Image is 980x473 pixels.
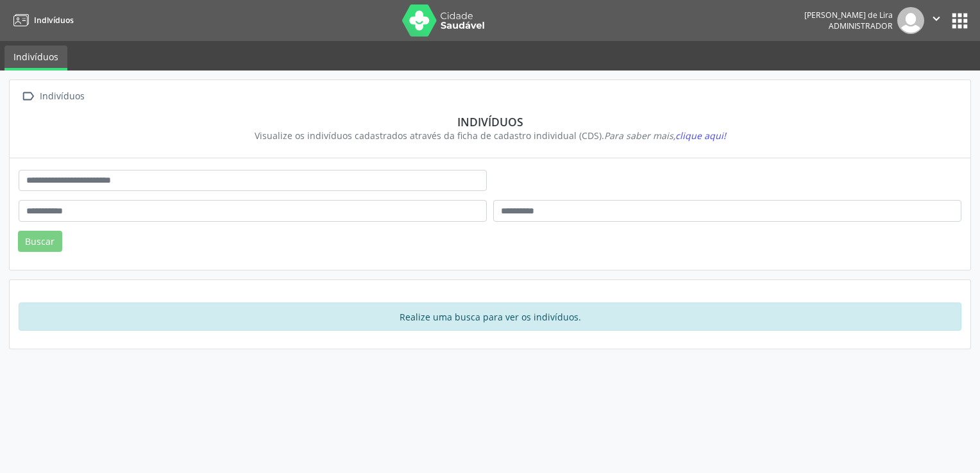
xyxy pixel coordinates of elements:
[34,15,74,26] span: Indivíduos
[37,87,87,106] div: Indivíduos
[19,303,961,331] div: Realize uma busca para ver os indivíduos.
[4,46,67,71] a: Indivíduos
[28,115,952,129] div: Indivíduos
[19,87,87,106] a:  Indivíduos
[604,129,726,142] i: Para saber mais,
[28,129,952,142] div: Visualize os indivíduos cadastrados através da ficha de cadastro individual (CDS).
[18,231,62,253] button: Buscar
[929,12,943,26] i: 
[949,10,971,32] button: apps
[675,129,726,142] span: clique aqui!
[19,87,37,106] i: 
[829,21,893,31] span: Administrador
[9,10,74,31] a: Indivíduos
[804,10,893,21] div: [PERSON_NAME] de Lira
[897,7,924,34] img: img
[924,7,949,34] button: 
